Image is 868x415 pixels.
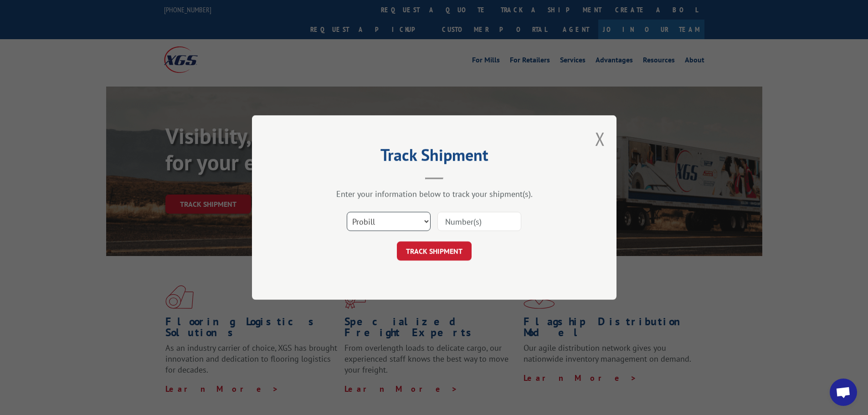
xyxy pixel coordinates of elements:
div: Open chat [830,379,857,406]
div: Enter your information below to track your shipment(s). [298,189,571,199]
button: TRACK SHIPMENT [397,241,472,261]
h2: Track Shipment [298,149,571,166]
input: Number(s) [437,212,521,231]
button: Close modal [595,127,605,151]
